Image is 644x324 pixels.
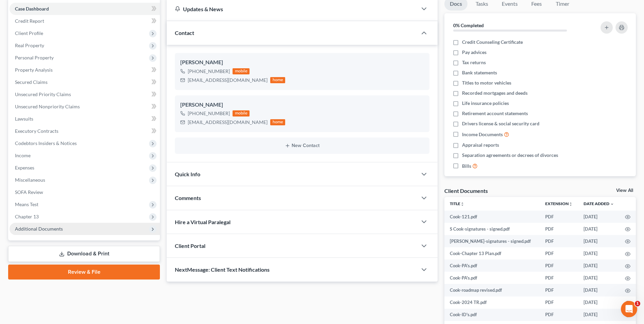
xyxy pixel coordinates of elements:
i: unfold_more [569,202,573,206]
div: Updates & News [175,5,409,13]
td: PDF [540,259,578,272]
a: Executory Contracts [10,125,160,137]
td: [DATE] [578,309,620,321]
span: SOFA Review [15,189,43,195]
a: Property Analysis [10,64,160,76]
a: Titleunfold_more [450,201,464,206]
span: Comments [175,195,201,201]
span: Means Test [15,201,38,207]
td: Cook-PA's.pdf [444,259,540,272]
a: Case Dashboard [10,3,160,15]
td: PDF [540,296,578,309]
td: [DATE] [578,272,620,284]
td: [PERSON_NAME]-signatures - signed.pdf [444,235,540,247]
span: Titles to motor vehicles [462,79,511,86]
td: [DATE] [578,223,620,235]
span: Income Documents [462,131,503,138]
td: Cook-roadmap revised.pdf [444,284,540,296]
span: Property Analysis [15,67,53,73]
td: Cook-2024 TR.pdf [444,296,540,309]
td: PDF [540,247,578,259]
td: [DATE] [578,259,620,272]
td: PDF [540,284,578,296]
div: [PHONE_NUMBER] [188,68,230,75]
span: Appraisal reports [462,142,499,148]
a: SOFA Review [10,186,160,198]
span: Client Profile [15,30,43,36]
div: [EMAIL_ADDRESS][DOMAIN_NAME] [188,119,268,126]
span: Drivers license & social security card [462,120,539,127]
td: [DATE] [578,296,620,309]
span: Real Property [15,42,44,48]
span: 1 [635,301,640,306]
td: PDF [540,272,578,284]
span: Executory Contracts [15,128,58,134]
a: View All [616,188,633,193]
strong: 0% Completed [453,22,484,28]
span: Case Dashboard [15,6,49,12]
span: Unsecured Priority Claims [15,91,71,97]
span: Contact [175,30,194,36]
span: NextMessage: Client Text Notifications [175,266,270,273]
span: Retirement account statements [462,110,528,117]
a: Download & Print [8,246,160,262]
span: Quick Info [175,171,200,177]
div: home [270,77,285,83]
span: Personal Property [15,55,54,60]
span: Unsecured Nonpriority Claims [15,104,80,109]
td: PDF [540,223,578,235]
span: Credit Report [15,18,44,24]
div: [PERSON_NAME] [180,58,424,67]
span: Life insurance policies [462,100,509,107]
span: Codebtors Insiders & Notices [15,140,77,146]
a: Review & File [8,265,160,280]
a: Credit Report [10,15,160,27]
span: Client Portal [175,242,205,249]
i: unfold_more [460,202,464,206]
div: [PHONE_NUMBER] [188,110,230,117]
td: PDF [540,235,578,247]
span: Tax returns [462,59,486,66]
span: Lawsuits [15,116,33,122]
button: New Contact [180,143,424,148]
span: Pay advices [462,49,486,56]
span: Bank statements [462,69,497,76]
td: [DATE] [578,284,620,296]
span: Hire a Virtual Paralegal [175,219,231,225]
iframe: Intercom live chat [621,301,637,317]
a: Secured Claims [10,76,160,88]
div: mobile [233,68,250,74]
td: S Cook-signatures - signed.pdf [444,223,540,235]
td: [DATE] [578,235,620,247]
span: Recorded mortgages and deeds [462,90,528,96]
a: Unsecured Nonpriority Claims [10,101,160,113]
td: Cook-Chapter 13 Plan.pdf [444,247,540,259]
a: Lawsuits [10,113,160,125]
span: Income [15,152,31,158]
a: Date Added expand_more [584,201,614,206]
div: [EMAIL_ADDRESS][DOMAIN_NAME] [188,77,268,84]
span: Credit Counseling Certificate [462,39,523,46]
div: Client Documents [444,187,488,194]
span: Secured Claims [15,79,48,85]
span: Miscellaneous [15,177,45,183]
span: Bills [462,163,471,169]
a: Unsecured Priority Claims [10,88,160,101]
td: Cook-ID's.pdf [444,309,540,321]
span: Expenses [15,165,34,170]
span: Additional Documents [15,226,63,232]
td: [DATE] [578,247,620,259]
td: [DATE] [578,211,620,223]
span: Chapter 13 [15,214,39,219]
div: mobile [233,110,250,116]
td: Cook-PA's.pdf [444,272,540,284]
a: Extensionunfold_more [545,201,573,206]
div: home [270,119,285,125]
i: expand_more [610,202,614,206]
td: PDF [540,211,578,223]
span: Separation agreements or decrees of divorces [462,152,558,159]
td: Cook-121.pdf [444,211,540,223]
div: [PERSON_NAME] [180,101,424,109]
td: PDF [540,309,578,321]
